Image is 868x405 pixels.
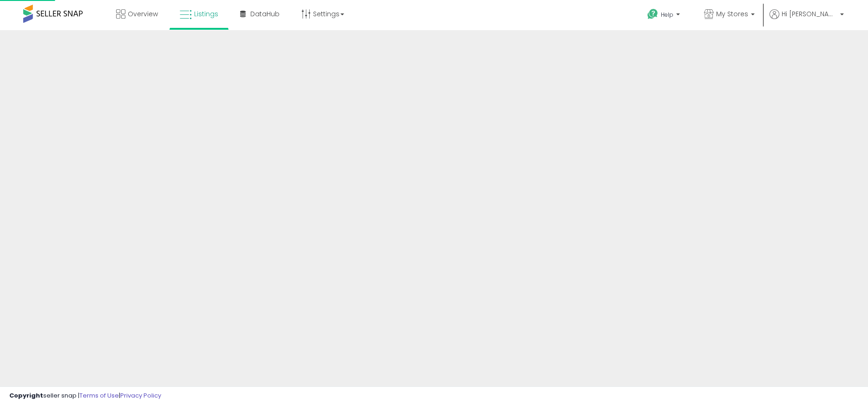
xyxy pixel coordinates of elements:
span: Help [661,11,673,19]
div: seller snap | | [9,392,161,400]
a: Privacy Policy [120,391,161,400]
i: Get Help [647,8,659,20]
span: Overview [128,9,158,19]
a: Help [640,1,689,30]
span: Listings [194,9,218,19]
a: Terms of Use [79,391,119,400]
a: Hi [PERSON_NAME] [770,9,844,30]
span: DataHub [250,9,280,19]
strong: Copyright [9,391,43,400]
span: Hi [PERSON_NAME] [782,9,837,19]
span: My Stores [716,9,748,19]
